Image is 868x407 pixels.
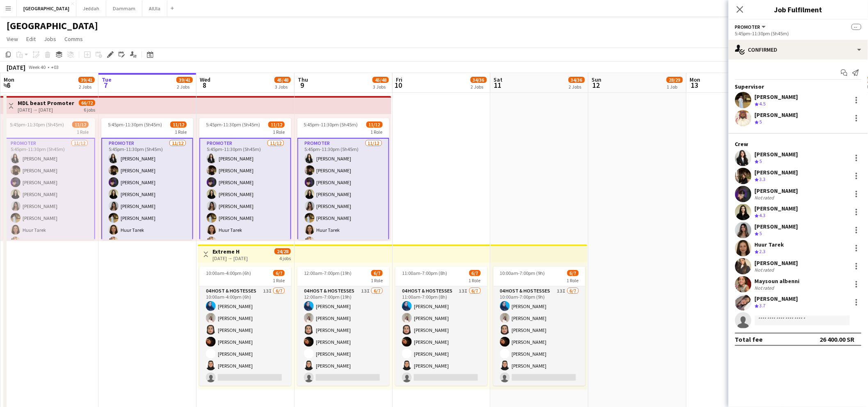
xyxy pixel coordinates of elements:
[755,169,798,176] div: [PERSON_NAME]
[175,129,187,135] span: 1 Role
[402,270,447,276] span: 11:00am-7:00pm (8h)
[76,0,106,16] button: Jeddah
[2,80,14,90] span: 6
[273,270,285,276] span: 6/7
[755,267,776,273] div: Not rated
[297,138,389,298] app-card-role: Promoter11/125:45pm-11:30pm (5h45m)[PERSON_NAME][PERSON_NAME][PERSON_NAME][PERSON_NAME][PERSON_NA...
[735,24,761,30] span: Promoter
[212,248,248,255] h3: Extreme H
[760,101,766,107] span: 4.5
[471,77,487,83] span: 34/36
[7,35,18,43] span: View
[760,119,762,125] span: 5
[41,34,59,44] a: Jobs
[61,34,86,44] a: Comms
[493,267,585,386] div: 10:00am-7:00pm (9h)6/71 Role04 Host & Hostesses13I6/710:00am-7:00pm (9h)[PERSON_NAME][PERSON_NAME...
[199,138,291,298] app-card-role: Promoter11/125:45pm-11:30pm (5h45m)[PERSON_NAME][PERSON_NAME][PERSON_NAME][PERSON_NAME][PERSON_NA...
[569,84,585,90] div: 2 Jobs
[820,335,855,343] div: 26 400.00 SR
[3,34,21,44] a: View
[395,267,487,386] app-job-card: 11:00am-7:00pm (8h)6/71 Role04 Host & Hostesses13I6/711:00am-7:00pm (8h)[PERSON_NAME][PERSON_NAME...
[729,40,868,59] div: Confirmed
[592,76,602,83] span: Sun
[102,76,112,83] span: Tue
[77,129,89,135] span: 1 Role
[4,76,14,83] span: Mon
[298,76,308,83] span: Thu
[500,270,545,276] span: 10:00am-7:00pm (9h)
[755,285,776,291] div: Not rated
[755,223,798,230] div: [PERSON_NAME]
[17,0,76,16] button: [GEOGRAPHIC_DATA]
[371,129,383,135] span: 1 Role
[729,4,868,15] h3: Job Fulfilment
[7,63,25,71] div: [DATE]
[567,270,579,276] span: 6/7
[729,83,868,90] div: Supervisor
[689,80,701,90] span: 13
[101,118,193,240] app-job-card: 5:45pm-11:30pm (5h45m)11/121 RolePromoter11/125:45pm-11:30pm (5h45m)[PERSON_NAME][PERSON_NAME][PE...
[177,84,192,90] div: 2 Jobs
[735,30,861,37] div: 5:45pm-11:30pm (5h45m)
[27,64,48,70] span: Week 40
[493,80,503,90] span: 11
[760,230,762,236] span: 5
[297,118,389,240] div: 5:45pm-11:30pm (5h45m)11/121 RolePromoter11/125:45pm-11:30pm (5h45m)[PERSON_NAME][PERSON_NAME][PE...
[79,84,94,90] div: 2 Jobs
[755,277,800,285] div: Maysoun albenni
[297,267,389,386] app-job-card: 12:00am-7:00pm (19h)6/71 Role04 Host & Hostesses13I6/712:00am-7:00pm (19h)[PERSON_NAME][PERSON_NA...
[735,24,767,30] button: Promoter
[274,248,291,254] span: 24/28
[729,140,868,148] div: Crew
[755,295,798,302] div: [PERSON_NAME]
[79,100,95,106] span: 66/72
[199,80,210,90] span: 8
[469,270,481,276] span: 6/7
[106,0,142,16] button: Dammam
[667,77,683,83] span: 28/29
[72,121,89,128] span: 11/12
[275,84,290,90] div: 3 Jobs
[101,138,193,298] app-card-role: Promoter11/125:45pm-11:30pm (5h45m)[PERSON_NAME][PERSON_NAME][PERSON_NAME][PERSON_NAME][PERSON_NA...
[760,302,766,309] span: 3.7
[760,158,762,164] span: 5
[199,267,291,386] div: 10:00am-4:00pm (6h)6/71 Role04 Host & Hostesses13I6/710:00am-4:00pm (6h)[PERSON_NAME][PERSON_NAME...
[199,118,291,240] app-job-card: 5:45pm-11:30pm (5h45m)11/121 RolePromoter11/125:45pm-11:30pm (5h45m)[PERSON_NAME][PERSON_NAME][PE...
[371,277,383,284] span: 1 Role
[760,248,766,254] span: 2.3
[760,212,766,218] span: 4.3
[852,24,861,30] span: --
[18,107,74,113] div: [DATE] → [DATE]
[567,277,579,284] span: 1 Role
[755,93,798,101] div: [PERSON_NAME]
[755,241,784,248] div: Huur Tarek
[23,34,39,44] a: Edit
[176,77,193,83] span: 39/41
[206,270,251,276] span: 10:00am-4:00pm (6h)
[142,0,167,16] button: AlUla
[690,76,701,83] span: Mon
[170,121,187,128] span: 11/12
[493,286,585,386] app-card-role: 04 Host & Hostesses13I6/710:00am-7:00pm (9h)[PERSON_NAME][PERSON_NAME][PERSON_NAME][PERSON_NAME][...
[3,118,95,240] div: 5:45pm-11:30pm (5h45m)11/121 RolePromoter11/125:45pm-11:30pm (5h45m)[PERSON_NAME][PERSON_NAME][PE...
[304,270,352,276] span: 12:00am-7:00pm (19h)
[494,76,503,83] span: Sat
[667,84,683,90] div: 1 Job
[3,138,95,298] app-card-role: Promoter11/125:45pm-11:30pm (5h45m)[PERSON_NAME][PERSON_NAME][PERSON_NAME][PERSON_NAME][PERSON_NA...
[273,129,285,135] span: 1 Role
[7,20,98,32] h1: [GEOGRAPHIC_DATA]
[101,80,112,90] span: 7
[297,80,308,90] span: 9
[395,80,402,90] span: 10
[279,254,291,261] div: 4 jobs
[395,286,487,386] app-card-role: 04 Host & Hostesses13I6/711:00am-7:00pm (8h)[PERSON_NAME][PERSON_NAME][PERSON_NAME][PERSON_NAME][...
[755,187,798,194] div: [PERSON_NAME]
[44,35,56,43] span: Jobs
[371,270,383,276] span: 6/7
[108,121,162,128] span: 5:45pm-11:30pm (5h45m)
[297,286,389,386] app-card-role: 04 Host & Hostesses13I6/712:00am-7:00pm (19h)[PERSON_NAME][PERSON_NAME][PERSON_NAME][PERSON_NAME]...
